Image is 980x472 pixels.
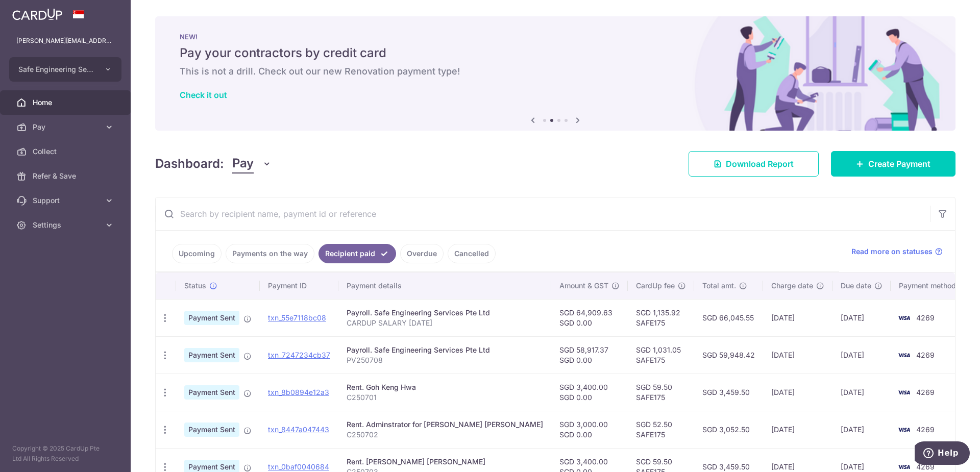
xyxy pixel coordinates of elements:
img: Bank Card [894,424,914,436]
a: Cancelled [448,244,496,263]
a: Check it out [180,90,227,100]
span: Home [33,97,100,108]
p: CARDUP SALARY [DATE] [347,318,543,328]
div: Payroll. Safe Engineering Services Pte Ltd [347,345,543,355]
span: Status [184,281,206,291]
td: SGD 66,045.55 [694,299,763,336]
span: Charge date [771,281,813,291]
img: Renovation banner [155,16,955,131]
span: Collect [33,146,100,157]
span: Create Payment [868,158,930,170]
td: SGD 58,917.37 SGD 0.00 [551,336,628,374]
a: txn_8447a047443 [268,425,329,434]
td: SGD 3,052.50 [694,411,763,448]
td: [DATE] [763,299,832,336]
button: Safe Engineering Services Pte Ltd [9,57,121,82]
a: Payments on the way [226,244,314,263]
td: SGD 64,909.63 SGD 0.00 [551,299,628,336]
a: Upcoming [172,244,222,263]
div: Rent. Goh Keng Hwa [347,382,543,392]
span: CardUp fee [636,281,675,291]
td: [DATE] [832,336,891,374]
div: Rent. [PERSON_NAME] [PERSON_NAME] [347,457,543,467]
span: 4269 [916,351,935,359]
p: NEW! [180,33,931,41]
span: Pay [232,154,254,173]
td: [DATE] [832,411,891,448]
span: 4269 [916,388,935,396]
a: txn_8b0894e12a3 [268,388,329,396]
h6: This is not a drill. Check out our new Renovation payment type! [180,65,931,78]
span: Read more on statuses [851,246,933,257]
a: Overdue [400,244,444,263]
span: Pay [33,122,100,132]
span: Total amt. [702,281,736,291]
a: txn_55e7118bc08 [268,313,326,322]
span: Payment Sent [184,385,239,400]
span: Support [33,195,100,206]
p: PV250708 [347,355,543,365]
span: Settings [33,220,100,230]
button: Pay [232,154,272,173]
span: 4269 [916,313,935,322]
span: Payment Sent [184,423,239,437]
span: Payment Sent [184,311,239,325]
td: SGD 52.50 SAFE175 [628,411,694,448]
div: Rent. Adminstrator for [PERSON_NAME] [PERSON_NAME] [347,419,543,430]
span: Refer & Save [33,171,100,181]
h4: Dashboard: [155,155,224,173]
img: Bank Card [894,386,914,399]
td: [DATE] [763,411,832,448]
h5: Pay your contractors by credit card [180,45,931,61]
p: [PERSON_NAME][EMAIL_ADDRESS][DOMAIN_NAME] [16,36,114,46]
span: Due date [841,281,871,291]
td: [DATE] [763,374,832,411]
td: SGD 1,135.92 SAFE175 [628,299,694,336]
td: SGD 3,400.00 SGD 0.00 [551,374,628,411]
div: Payroll. Safe Engineering Services Pte Ltd [347,308,543,318]
a: Download Report [689,151,819,177]
p: C250701 [347,392,543,403]
span: Download Report [726,158,794,170]
iframe: Opens a widget where you can find more information [915,441,970,467]
td: [DATE] [832,374,891,411]
th: Payment ID [260,272,338,299]
span: Amount & GST [559,281,608,291]
p: C250702 [347,430,543,440]
a: Recipient paid [318,244,396,263]
span: Safe Engineering Services Pte Ltd [18,64,94,74]
span: 4269 [916,425,935,434]
span: Payment Sent [184,348,239,362]
img: Bank Card [894,312,914,324]
td: SGD 59.50 SAFE175 [628,374,694,411]
a: Create Payment [831,151,955,177]
td: SGD 3,459.50 [694,374,763,411]
td: SGD 59,948.42 [694,336,763,374]
td: [DATE] [832,299,891,336]
img: Bank Card [894,349,914,361]
th: Payment method [891,272,968,299]
td: SGD 3,000.00 SGD 0.00 [551,411,628,448]
input: Search by recipient name, payment id or reference [156,197,930,230]
a: Read more on statuses [851,246,943,257]
td: [DATE] [763,336,832,374]
td: SGD 1,031.05 SAFE175 [628,336,694,374]
a: txn_7247234cb37 [268,351,330,359]
th: Payment details [338,272,551,299]
a: txn_0baf0040684 [268,462,329,471]
img: CardUp [12,8,62,20]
